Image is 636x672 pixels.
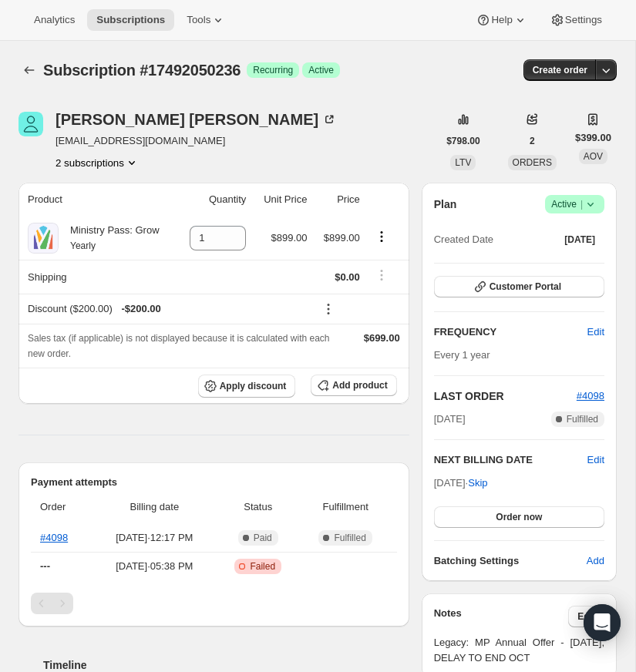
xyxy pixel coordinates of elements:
[434,276,604,297] button: Customer Portal
[577,549,614,573] button: Add
[578,320,614,344] button: Edit
[584,151,603,162] span: AOV
[324,232,360,244] span: $899.00
[551,197,598,212] span: Active
[369,228,394,245] button: Product actions
[19,260,175,294] th: Shipping
[434,324,587,340] h2: FREQUENCY
[34,14,75,26] span: Analytics
[564,234,595,246] span: [DATE]
[31,490,92,524] th: Order
[513,157,552,168] span: ORDERS
[59,223,160,254] div: Ministry Pass: Grow
[577,388,604,404] button: #4098
[31,593,397,614] nav: Pagination
[70,240,96,251] small: Yearly
[584,604,621,641] div: Open Intercom Messenger
[56,133,337,149] span: [EMAIL_ADDRESS][DOMAIN_NAME]
[332,379,387,391] span: Add product
[577,390,604,402] a: #4098
[304,499,388,515] span: Fulfillment
[56,155,140,170] button: Product actions
[334,532,365,544] span: Fulfilled
[434,349,490,361] span: Every 1 year
[567,413,598,425] span: Fulfilled
[434,606,569,627] h3: Notes
[28,333,330,359] span: Sales tax (if applicable) is not displayed because it is calculated with each new order.
[40,560,50,572] span: ---
[523,59,597,81] button: Create order
[575,130,611,146] span: $399.00
[468,475,487,491] span: Skip
[308,64,334,76] span: Active
[580,198,583,210] span: |
[187,14,210,26] span: Tools
[31,475,397,490] h2: Payment attempts
[434,388,577,404] h2: LAST ORDER
[446,135,480,147] span: $798.00
[491,14,512,26] span: Help
[121,301,160,317] span: - $200.00
[434,553,587,569] h6: Batching Settings
[25,9,84,31] button: Analytics
[96,14,165,26] span: Subscriptions
[568,606,604,627] button: Edit
[220,380,287,392] span: Apply discount
[434,477,488,489] span: [DATE] ·
[434,452,587,468] h2: NEXT BILLING DATE
[311,183,364,217] th: Price
[587,452,604,468] button: Edit
[434,197,457,212] h2: Plan
[198,375,296,398] button: Apply discount
[271,232,307,244] span: $899.00
[96,499,213,515] span: Billing date
[311,375,396,396] button: Add product
[466,9,537,31] button: Help
[369,267,394,284] button: Shipping actions
[177,9,235,31] button: Tools
[175,183,251,217] th: Quantity
[434,412,466,427] span: [DATE]
[253,64,293,76] span: Recurring
[587,553,604,569] span: Add
[437,130,489,152] button: $798.00
[565,14,602,26] span: Settings
[254,532,272,544] span: Paid
[587,324,604,340] span: Edit
[251,183,311,217] th: Unit Price
[555,229,604,250] button: [DATE]
[250,560,275,573] span: Failed
[28,301,307,317] div: Discount ($200.00)
[56,112,337,127] div: [PERSON_NAME] [PERSON_NAME]
[533,64,587,76] span: Create order
[459,471,496,496] button: Skip
[335,271,360,283] span: $0.00
[19,112,43,136] span: Calvin Hubbard
[496,511,542,523] span: Order now
[19,183,175,217] th: Product
[490,281,561,293] span: Customer Portal
[434,232,493,247] span: Created Date
[222,499,294,515] span: Status
[19,59,40,81] button: Subscriptions
[40,532,68,543] a: #4098
[455,157,471,168] span: LTV
[434,635,604,666] span: Legacy: MP Annual Offer - [DATE], DELAY TO END OCT
[520,130,544,152] button: 2
[96,559,213,574] span: [DATE] · 05:38 PM
[364,332,400,344] span: $699.00
[43,62,241,79] span: Subscription #17492050236
[28,223,59,254] img: product img
[434,506,604,528] button: Order now
[530,135,535,147] span: 2
[577,610,595,623] span: Edit
[96,530,213,546] span: [DATE] · 12:17 PM
[540,9,611,31] button: Settings
[87,9,174,31] button: Subscriptions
